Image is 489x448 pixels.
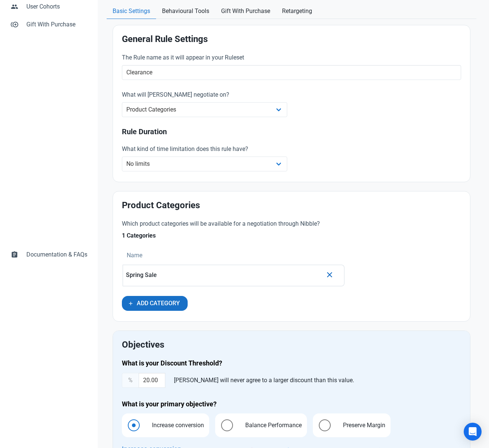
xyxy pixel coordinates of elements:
[122,90,287,99] label: What will [PERSON_NAME] negotiate on?
[26,20,87,29] span: Gift With Purchase
[122,53,461,62] label: The Rule name as it will appear in your Ruleset
[26,2,87,11] span: User Cohorts
[122,231,345,246] h5: 1 Categories
[464,423,482,441] div: Open Intercom Messenger
[282,7,312,16] span: Retargeting
[122,128,461,136] h3: Rule Duration
[162,7,209,16] span: Behavioural Tools
[6,16,92,33] a: control_point_duplicateGift With Purchase
[113,7,150,16] span: Basic Settings
[122,219,345,228] label: Which product categories will be available for a negotiation through Nibble?
[122,145,287,154] label: What kind of time limitation does this rule have?
[26,250,87,259] span: Documentation & FAQs
[122,340,461,350] h2: Objectives
[122,34,461,44] h2: General Rule Settings
[122,359,461,368] h4: What is your Discount Threshold?
[221,7,270,16] span: Gift With Purchase
[122,200,461,210] h2: Product Categories
[122,296,188,311] button: Add Category
[122,400,461,409] h4: What is your primary objective?
[237,421,305,430] span: Balance Performance
[11,250,18,258] span: assignment
[144,421,208,430] span: Increase conversion
[335,421,389,430] span: Preserve Margin
[137,299,180,308] span: Add Category
[171,373,357,388] div: [PERSON_NAME] will never agree to a larger discount than this value.
[11,2,18,10] span: people
[126,272,323,278] p: Spring Sale
[127,251,142,260] span: Name
[11,20,18,28] span: control_point_duplicate
[6,246,92,264] a: assignmentDocumentation & FAQs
